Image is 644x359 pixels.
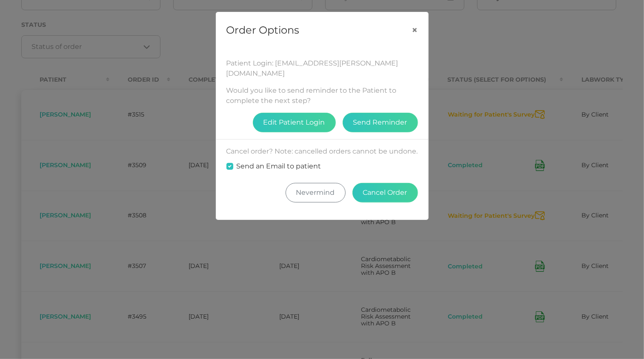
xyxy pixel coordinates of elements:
[216,48,428,219] div: Would you like to send reminder to the Patient to complete the next step? Cancel order? Note: can...
[352,183,418,202] button: Cancel Order
[402,12,428,48] button: Close
[253,113,336,132] button: Edit Patient Login
[286,183,346,202] button: Nevermind
[226,23,300,38] h5: Order Options
[343,113,418,132] button: Send Reminder
[226,58,418,79] div: Patient Login: [EMAIL_ADDRESS][PERSON_NAME][DOMAIN_NAME]
[237,161,321,171] label: Send an Email to patient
